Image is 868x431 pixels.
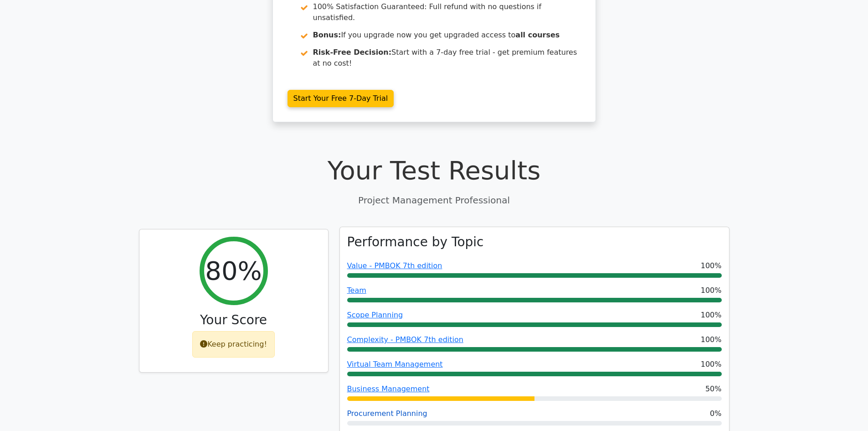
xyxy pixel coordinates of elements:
h1: Your Test Results [139,155,729,186]
a: Team [347,286,366,295]
a: Complexity - PMBOK 7th edition [347,335,463,344]
span: 100% [701,310,722,321]
span: 100% [701,334,722,345]
p: Project Management Professional [139,193,729,207]
div: Keep practicing! [192,331,275,358]
a: Scope Planning [347,311,403,319]
h3: Performance by Topic [347,234,484,250]
a: Virtual Team Management [347,360,443,369]
span: 100% [701,359,722,370]
span: 50% [705,384,722,395]
a: Business Management [347,384,430,393]
a: Start Your Free 7-Day Trial [288,90,394,107]
a: Value - PMBOK 7th edition [347,261,442,270]
h2: 80% [205,255,262,286]
span: 100% [701,285,722,296]
span: 100% [701,260,722,271]
h3: Your Score [147,312,321,328]
span: 0% [710,408,721,419]
a: Procurement Planning [347,409,427,418]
